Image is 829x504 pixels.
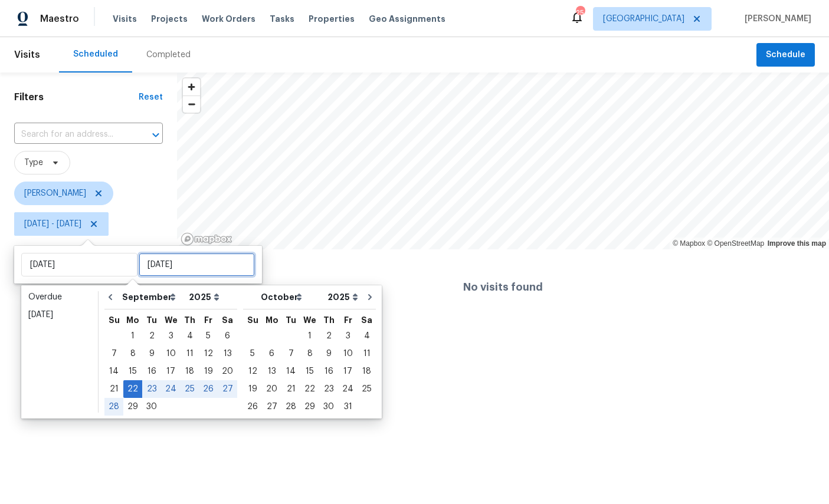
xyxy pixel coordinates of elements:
div: Mon Sep 08 2025 [123,345,142,363]
span: Projects [151,13,188,25]
div: 19 [243,381,262,397]
div: 21 [281,381,300,397]
div: Tue Sep 09 2025 [142,345,161,363]
span: Visits [14,42,40,68]
div: Sun Oct 19 2025 [243,380,262,398]
div: 30 [319,398,338,415]
div: 11 [358,345,376,362]
div: 11 [181,345,199,362]
abbr: Monday [126,316,139,324]
div: Fri Sep 12 2025 [199,345,218,363]
div: 25 [576,7,584,19]
div: Fri Oct 03 2025 [338,327,358,345]
div: Mon Sep 15 2025 [123,363,142,380]
div: Fri Oct 31 2025 [338,398,358,416]
div: 13 [262,363,281,380]
div: 12 [243,363,262,380]
button: Open [148,127,164,143]
div: Sat Sep 06 2025 [218,327,237,345]
div: 6 [262,345,281,362]
div: Sun Oct 26 2025 [243,398,262,416]
div: Wed Oct 08 2025 [300,345,319,363]
a: Improve this map [768,239,826,248]
div: Thu Sep 11 2025 [181,345,199,363]
canvas: Map [177,73,829,249]
div: Mon Oct 06 2025 [262,345,281,363]
span: [DATE] - [DATE] [24,218,81,230]
span: [GEOGRAPHIC_DATA] [603,13,684,25]
div: 18 [358,363,376,380]
div: Tue Oct 21 2025 [281,380,300,398]
div: 15 [123,363,142,380]
input: Start date [21,253,137,276]
abbr: Sunday [247,316,258,324]
div: Wed Oct 29 2025 [300,398,319,416]
div: Sat Sep 20 2025 [218,363,237,380]
abbr: Sunday [109,316,120,324]
span: [PERSON_NAME] [740,13,811,25]
abbr: Tuesday [146,316,157,324]
div: 17 [161,363,181,380]
div: 19 [199,363,218,380]
div: Thu Sep 04 2025 [181,327,199,345]
button: Zoom in [183,78,200,95]
span: Geo Assignments [369,13,445,25]
div: 1 [123,328,142,344]
div: 26 [243,398,262,415]
span: Tasks [270,15,294,23]
div: 27 [218,381,237,397]
div: 17 [338,363,358,380]
div: 7 [281,345,300,362]
div: 31 [338,398,358,415]
button: Go to previous month [101,285,119,309]
div: Tue Oct 07 2025 [281,345,300,363]
div: Fri Oct 10 2025 [338,345,358,363]
div: Mon Oct 20 2025 [262,380,281,398]
a: OpenStreetMap [707,239,764,248]
abbr: Wednesday [303,316,316,324]
select: Year [325,288,361,306]
div: Sat Oct 04 2025 [358,327,376,345]
div: Overdue [28,291,91,303]
abbr: Wednesday [165,316,178,324]
div: Tue Sep 16 2025 [142,363,161,380]
div: Tue Oct 14 2025 [281,363,300,380]
span: Work Orders [202,13,255,25]
abbr: Saturday [222,316,233,324]
div: 2 [319,328,338,344]
span: Visits [113,13,137,25]
select: Month [258,288,325,306]
div: 24 [338,381,358,397]
div: 25 [181,381,199,397]
h1: Filters [14,91,139,103]
div: Sun Oct 05 2025 [243,345,262,363]
div: 14 [104,363,123,380]
span: Schedule [766,48,805,62]
div: Wed Oct 01 2025 [300,327,319,345]
div: 20 [218,363,237,380]
div: Thu Oct 16 2025 [319,363,338,380]
div: 5 [199,328,218,344]
div: Wed Sep 03 2025 [161,327,181,345]
abbr: Friday [204,316,212,324]
span: Maestro [40,13,79,25]
div: 14 [281,363,300,380]
h4: No visits found [463,281,543,293]
div: 22 [300,381,319,397]
div: 16 [142,363,161,380]
div: 18 [181,363,199,380]
div: Mon Oct 27 2025 [262,398,281,416]
div: 4 [358,328,376,344]
div: 30 [142,398,161,415]
button: Zoom out [183,95,200,113]
div: Sun Sep 28 2025 [104,398,123,416]
div: 8 [123,345,142,362]
span: Zoom out [183,96,200,113]
div: Tue Sep 02 2025 [142,327,161,345]
div: Sat Oct 18 2025 [358,363,376,380]
span: Type [24,157,43,169]
select: Year [186,288,222,306]
div: Fri Oct 17 2025 [338,363,358,380]
ul: Date picker shortcuts [24,288,95,416]
div: 28 [281,398,300,415]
